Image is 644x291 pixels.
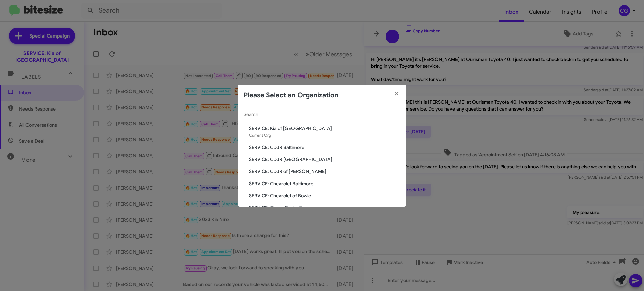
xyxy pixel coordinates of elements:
[249,125,400,132] span: SERVICE: Kia of [GEOGRAPHIC_DATA]
[249,133,271,138] span: Current Org
[249,180,400,187] span: SERVICE: Chevrolet Baltimore
[249,144,400,151] span: SERVICE: CDJR Baltimore
[249,168,400,175] span: SERVICE: CDJR of [PERSON_NAME]
[249,204,400,211] span: SERVICE: Chevy Rockville
[249,192,400,199] span: SERVICE: Chevrolet of Bowie
[244,90,338,101] h2: Please Select an Organization
[249,156,400,163] span: SERVICE: CDJR [GEOGRAPHIC_DATA]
